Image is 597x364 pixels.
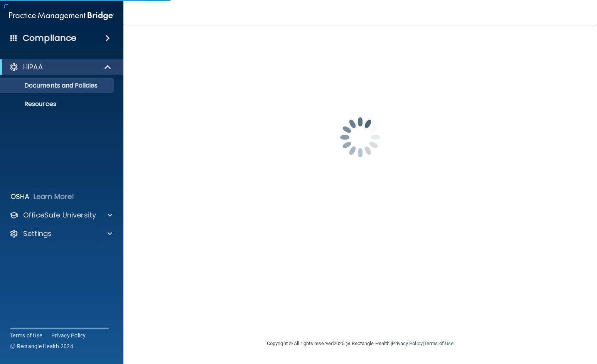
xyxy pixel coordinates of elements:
a: HIPAA [9,62,112,72]
p: Documents and Policies [5,82,110,89]
a: Settings [9,229,112,238]
a: Privacy Policy [392,340,422,346]
a: Terms of Use [10,332,42,339]
p: HIPAA [23,62,43,72]
p: Settings [23,229,52,238]
div: Copyright © All rights reserved 2025 @ Rectangle Health | | [219,331,501,356]
p: OSHA [10,192,30,201]
p: Learn More! [34,192,74,201]
span: Ⓒ Rectangle Health 2024 [10,342,73,350]
img: spinner.e123f6fc.gif [322,99,399,176]
a: Terms of Use [424,340,454,346]
p: Resources [5,100,110,108]
h4: Compliance [23,33,76,44]
img: PMB logo [9,8,114,24]
a: OfficeSafe University [9,211,112,220]
a: Privacy Policy [51,332,86,339]
p: OfficeSafe University [23,211,96,220]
